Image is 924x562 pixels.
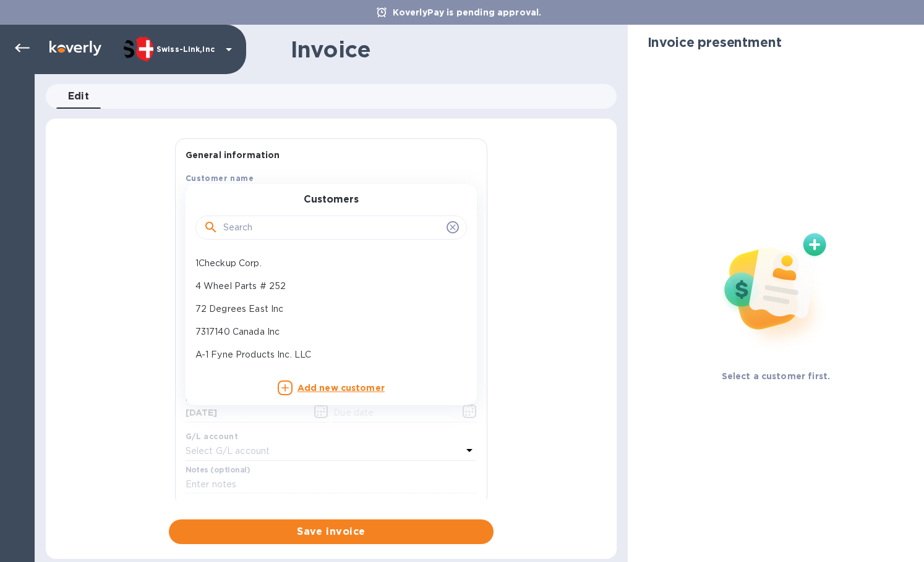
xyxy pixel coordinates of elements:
[195,325,457,338] p: 7317140 Canada Inc
[186,445,270,458] p: Select G/L account
[186,395,234,403] label: Invoice date
[186,150,280,160] b: General information
[304,194,359,206] h3: Customers
[195,257,457,270] p: 1Checkup Corp.
[297,383,385,393] b: Add new customer
[186,476,477,494] input: Enter notes
[186,187,283,199] p: Select customer name
[186,432,238,441] b: G/L account
[169,519,494,544] button: Save invoice
[195,280,457,293] p: 4 Wheel Parts # 252
[186,466,250,474] label: Notes (optional)
[156,45,218,54] p: Swiss-Link,Inc
[68,88,90,105] span: Edit
[186,404,302,422] input: Select date
[195,303,457,316] p: 72 Degrees East Inc
[333,404,450,422] input: Due date
[186,174,254,183] b: Customer name
[387,6,548,19] p: KoverlyPay is pending approval.
[179,524,484,539] span: Save invoice
[648,35,782,50] h2: Invoice presentment
[223,219,442,237] input: Search
[195,348,457,361] p: A-1 Fyne Products Inc. LLC
[291,36,370,62] h1: Invoice
[49,41,101,56] img: Logo
[722,370,831,382] p: Select a customer first.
